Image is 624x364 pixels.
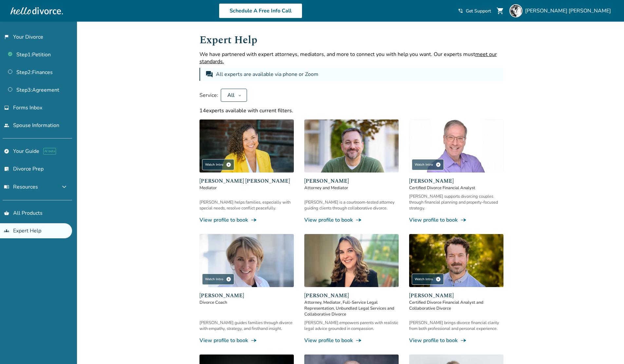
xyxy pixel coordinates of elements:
span: line_end_arrow_notch [460,217,467,223]
span: [PERSON_NAME] [304,177,399,185]
img: Lauren Nonnemaker [304,234,399,287]
span: shopping_cart [496,7,504,15]
div: Watch Intro [202,159,234,170]
span: meet our standards. [199,51,497,65]
div: [PERSON_NAME] supports divorcing couples through financial planning and property-focused strategy. [409,193,503,211]
a: View profile to bookline_end_arrow_notch [304,337,399,344]
div: Watch Intro [202,274,234,285]
span: Resources [4,183,38,191]
span: flag_2 [4,34,9,40]
img: Claudia Brown Coulter [199,119,294,173]
span: line_end_arrow_notch [460,337,467,344]
iframe: Chat Widget [591,333,624,364]
span: Attorney and Mediator [304,185,399,191]
a: View profile to bookline_end_arrow_notch [409,337,503,344]
a: View profile to bookline_end_arrow_notch [199,216,294,224]
img: Rahj Watson [509,4,522,17]
span: line_end_arrow_notch [251,337,257,344]
span: Attorney, Mediator, Full-Service Legal Representation, Unbundled Legal Services and Collaborative... [304,300,399,317]
span: menu_book [4,184,9,190]
span: [PERSON_NAME] [199,292,294,300]
h1: Expert Help [199,32,503,48]
div: [PERSON_NAME] is a courtroom-tested attorney guiding clients through collaborative divorce. [304,199,399,211]
span: Service: [199,92,218,99]
span: [PERSON_NAME] [409,292,503,300]
span: Mediator [199,185,294,191]
img: John Duffy [409,234,503,287]
p: We have partnered with expert attorneys, mediators, and more to connect you with help you want. O... [199,51,503,65]
span: expand_more [60,183,68,191]
div: Watch Intro [412,274,444,285]
a: phone_in_talkGet Support [458,8,491,14]
div: [PERSON_NAME] guides families through divorce with empathy, strategy, and firsthand insight. [199,320,294,332]
span: inbox [4,105,9,110]
span: AI beta [43,148,56,155]
a: View profile to bookline_end_arrow_notch [304,216,399,224]
div: [PERSON_NAME] helps families, especially with special needs, resolve conflict peacefully. [199,199,294,211]
div: All experts are available via phone or Zoom [216,70,320,78]
a: Schedule A Free Info Call [219,3,302,18]
span: line_end_arrow_notch [355,217,362,223]
img: Neil Forester [304,119,399,173]
span: groups [4,228,9,233]
span: Forms Inbox [13,104,42,111]
div: [PERSON_NAME] empowers parents with realistic legal advice grounded in compassion. [304,320,399,332]
span: shopping_basket [4,210,9,216]
span: Certified Divorce Financial Analyst [409,185,503,191]
span: Divorce Coach [199,300,294,305]
div: All [226,92,236,99]
span: people [4,123,9,128]
span: Get Support [466,8,491,14]
div: Watch Intro [412,159,444,170]
span: Certified Divorce Financial Analyst and Collaborative Divorce [409,300,503,311]
span: [PERSON_NAME] [304,292,399,300]
img: Kim Goodman [199,234,294,287]
span: play_circle [226,162,231,167]
span: play_circle [436,162,441,167]
span: forum [205,70,213,78]
div: [PERSON_NAME] brings divorce financial clarity from both professional and personal experience. [409,320,503,332]
span: [PERSON_NAME] [PERSON_NAME] [525,7,614,14]
span: line_end_arrow_notch [251,217,257,223]
a: View profile to bookline_end_arrow_notch [199,337,294,344]
span: phone_in_talk [458,8,463,13]
span: line_end_arrow_notch [355,337,362,344]
a: View profile to bookline_end_arrow_notch [409,216,503,224]
span: [PERSON_NAME] [PERSON_NAME] [199,177,294,185]
span: explore [4,149,9,154]
span: [PERSON_NAME] [409,177,503,185]
div: 14 experts available with current filters. [199,107,503,114]
span: play_circle [226,277,231,282]
button: All [221,89,247,102]
img: Jeff Landers [409,119,503,173]
span: play_circle [436,277,441,282]
span: list_alt_check [4,166,9,172]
